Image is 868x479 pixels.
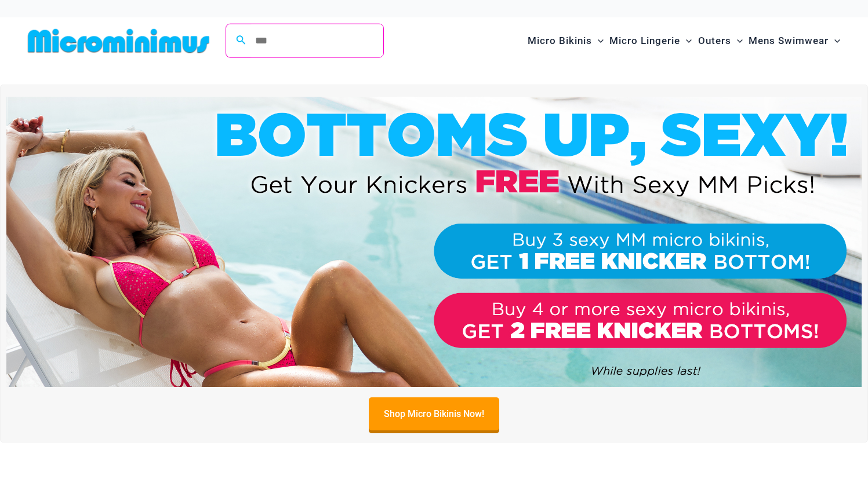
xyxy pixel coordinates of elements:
[23,28,214,54] img: MM SHOP LOGO FLAT
[749,26,829,56] span: Mens Swimwear
[609,26,680,56] span: Micro Lingerie
[369,397,499,430] a: Shop Micro Bikinis Now!
[698,26,731,56] span: Outers
[731,26,743,56] span: Menu Toggle
[680,26,692,56] span: Menu Toggle
[523,21,845,60] nav: Site Navigation
[525,23,606,58] a: Micro BikinisMenu ToggleMenu Toggle
[6,97,862,387] img: Buy 3 or 4 Bikinis Get Free Knicker Promo
[695,23,746,58] a: OutersMenu ToggleMenu Toggle
[606,23,695,58] a: Micro LingerieMenu ToggleMenu Toggle
[746,23,843,58] a: Mens SwimwearMenu ToggleMenu Toggle
[528,26,592,56] span: Micro Bikinis
[236,34,246,48] a: Search icon link
[247,24,383,57] input: Search Submit
[592,26,604,56] span: Menu Toggle
[829,26,840,56] span: Menu Toggle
